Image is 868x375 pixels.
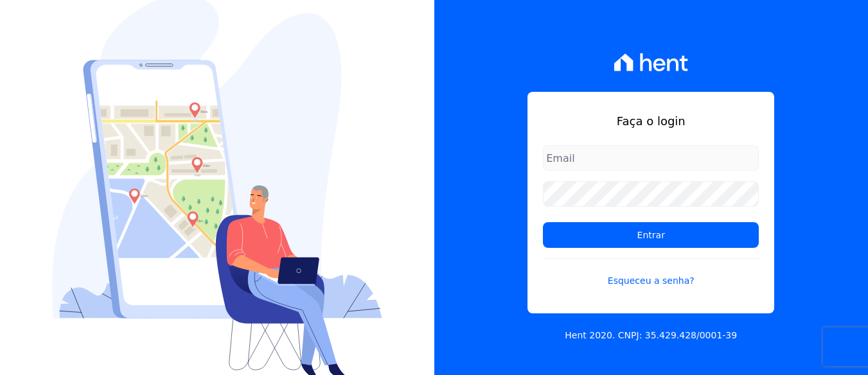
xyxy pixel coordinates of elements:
[543,222,759,248] input: Entrar
[565,329,737,342] p: Hent 2020. CNPJ: 35.429.428/0001-39
[543,145,759,171] input: Email
[543,258,759,288] a: Esqueceu a senha?
[543,112,759,130] h1: Faça o login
